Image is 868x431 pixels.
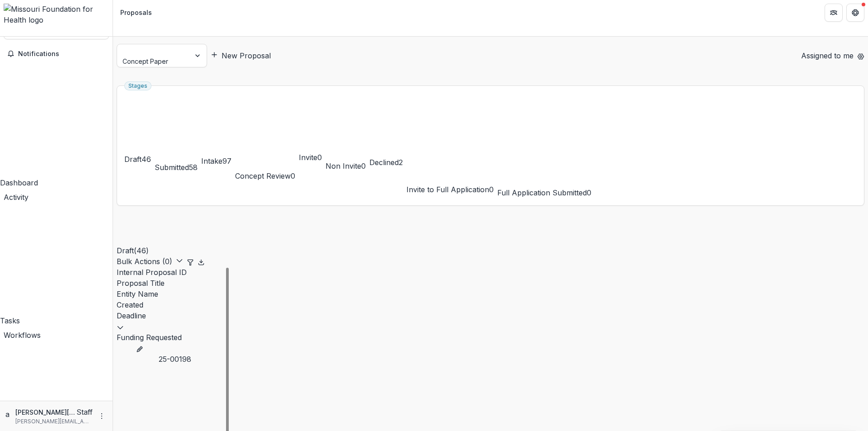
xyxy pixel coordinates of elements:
[117,299,230,310] div: Created
[155,93,198,198] button: Submitted58
[222,156,231,166] span: 97
[128,83,147,89] span: Stages
[124,155,142,164] span: Draft
[117,267,230,278] div: Internal Proposal ID
[117,332,230,343] div: Funding Requested
[406,185,489,194] span: Invite to Full Application
[325,161,361,171] span: Non Invite
[325,93,366,198] button: Non Invite0
[4,47,109,61] button: Notifications
[155,163,189,172] span: Submitted
[123,57,177,66] div: Concept Paper
[797,50,854,61] button: Assigned to me
[406,93,494,198] button: Invite to Full Application0
[587,188,591,197] span: 0
[369,93,403,198] button: Declined2
[299,93,322,198] button: Invite0
[291,171,295,180] span: 0
[117,256,183,267] button: Bulk Actions (0)
[117,310,230,332] div: Deadline
[299,153,317,162] span: Invite
[4,331,41,340] span: Workflows
[189,163,198,172] span: 58
[5,409,12,420] div: anveet@trytemelio.com
[235,93,295,198] button: Concept Review0
[117,289,230,299] div: Entity Name
[497,188,587,197] span: Full Application Submitted
[235,171,291,180] span: Concept Review
[489,185,494,194] span: 0
[4,193,28,202] span: Activity
[187,256,194,267] button: Edit table settings
[211,50,271,61] button: New Proposal
[497,93,591,198] button: Full Application Submitted0
[117,6,156,19] nav: breadcrumb
[142,155,151,164] span: 46
[124,93,151,198] button: Draft46
[369,158,399,167] span: Declined
[117,278,230,289] div: Proposal Title
[846,4,864,22] button: Get Help
[198,256,205,267] button: Export table data
[361,161,366,171] span: 0
[857,50,864,61] button: Open table manager
[96,411,107,422] button: More
[117,310,230,321] div: Deadline
[18,50,105,58] span: Notifications
[117,257,172,266] span: Bulk Actions ( 0 )
[825,4,843,22] button: Partners
[159,354,191,365] span: 25-00198
[117,213,149,256] h2: Draft ( 46 )
[117,324,124,331] svg: sorted descending
[317,153,322,162] span: 0
[15,417,93,426] p: [PERSON_NAME][EMAIL_ADDRESS][DOMAIN_NAME]
[399,158,403,167] span: 2
[136,343,143,354] button: edit
[76,407,93,417] p: Staff
[201,93,231,198] button: Intake97
[4,4,109,25] img: Missouri Foundation for Health logo
[15,407,76,417] p: [PERSON_NAME][EMAIL_ADDRESS][DOMAIN_NAME]
[120,8,152,17] div: Proposals
[201,156,222,166] span: Intake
